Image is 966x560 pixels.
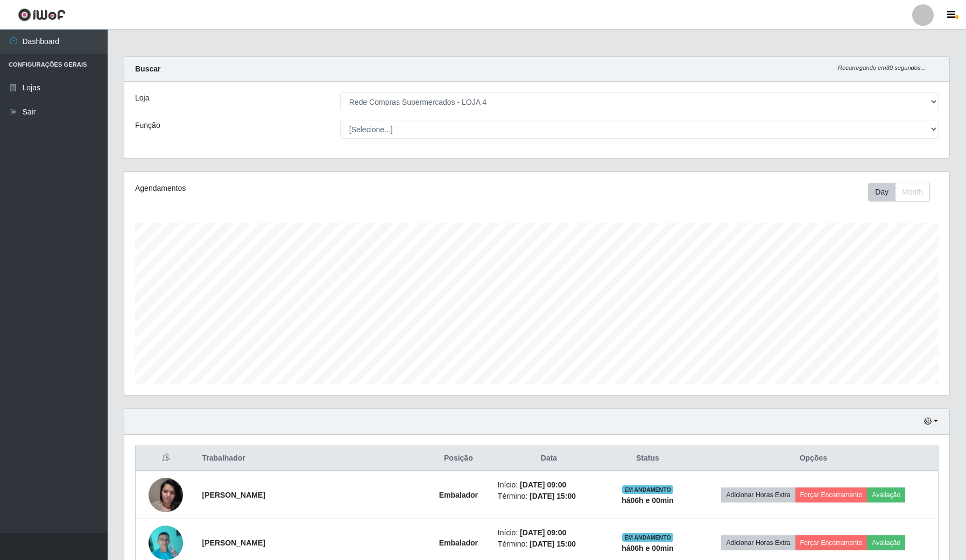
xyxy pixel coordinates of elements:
div: First group [868,183,930,202]
time: [DATE] 09:00 [520,480,566,489]
img: 1682608462576.jpeg [149,472,183,518]
strong: Embalador [439,539,478,547]
span: EM ANDAMENTO [622,533,673,542]
li: Término: [498,491,600,502]
label: Loja [135,92,149,104]
time: [DATE] 15:00 [530,492,576,500]
strong: há 06 h e 00 min [622,496,674,505]
div: Agendamentos [135,183,461,194]
button: Adicionar Horas Extra [721,535,795,550]
button: Avaliação [867,487,905,502]
button: Avaliação [867,535,905,550]
span: EM ANDAMENTO [622,485,673,494]
i: Recarregando em 30 segundos... [838,64,926,71]
th: Posição [426,446,491,471]
label: Função [135,120,160,131]
time: [DATE] 15:00 [530,540,576,548]
li: Início: [498,479,600,491]
strong: [PERSON_NAME] [202,539,265,547]
img: CoreUI Logo [18,8,66,21]
button: Forçar Encerramento [795,535,868,550]
time: [DATE] 09:00 [520,528,566,537]
div: Toolbar with button groups [868,183,939,202]
th: Opções [689,446,939,471]
button: Day [868,183,896,202]
button: Adicionar Horas Extra [721,487,795,502]
th: Trabalhador [196,446,426,471]
strong: Buscar [135,64,160,73]
th: Data [491,446,607,471]
li: Término: [498,539,600,550]
th: Status [607,446,689,471]
strong: Embalador [439,491,478,499]
strong: há 06 h e 00 min [622,544,674,552]
button: Forçar Encerramento [795,487,868,502]
button: Month [895,183,930,202]
li: Início: [498,527,600,539]
strong: [PERSON_NAME] [202,491,265,499]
